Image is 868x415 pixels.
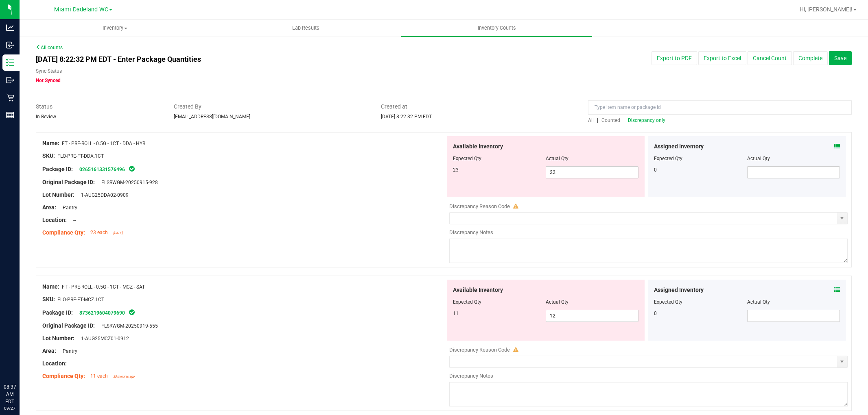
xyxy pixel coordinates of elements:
[42,373,85,379] span: Compliance Qty:
[42,322,95,329] span: Original Package ID:
[210,20,401,37] a: Lab Results
[90,373,108,379] span: 11 each
[20,20,210,37] a: Inventory
[42,348,56,354] span: Area:
[77,336,129,341] span: 1-AUG25MCZ01-0912
[42,204,56,211] span: Area:
[42,152,55,159] span: SKU:
[449,228,848,237] div: Discrepancy Notes
[623,117,625,123] span: |
[381,114,432,120] span: [DATE] 8:22:32 PM EDT
[69,361,76,367] span: --
[588,117,597,123] a: All
[599,117,623,123] a: Counted
[546,310,638,322] input: 12
[654,310,747,317] div: 0
[113,231,122,235] span: [DATE]
[69,217,76,223] span: --
[834,55,846,61] span: Save
[588,117,594,123] span: All
[449,203,510,209] span: Discrepancy Reason Code
[36,55,507,63] h4: [DATE] 8:22:32 PM EDT - Enter Package Quantities
[546,156,568,161] span: Actual Qty
[654,142,704,151] span: Assigned Inventory
[62,284,145,290] span: FT - PRE-ROLL - 0.5G - 1CT - MCZ - SAT
[36,67,62,75] label: Sync Status
[449,372,848,380] div: Discrepancy Notes
[652,51,697,65] button: Export to PDF
[42,229,85,236] span: Compliance Qty:
[128,165,136,173] span: In Sync
[79,167,125,172] a: 0265161331576496
[829,51,852,65] button: Save
[800,6,853,13] span: Hi, [PERSON_NAME]!
[449,347,510,353] span: Discrepancy Reason Code
[42,191,74,198] span: Lot Number:
[6,41,14,49] inline-svg: Inbound
[174,102,369,111] span: Created By
[628,117,665,123] span: Discrepancy only
[546,299,568,305] span: Actual Qty
[381,102,576,111] span: Created at
[42,283,59,290] span: Name:
[6,111,14,119] inline-svg: Reports
[453,311,459,316] span: 11
[467,24,527,32] span: Inventory Counts
[42,360,67,367] span: Location:
[698,51,746,65] button: Export to Excel
[747,155,840,162] div: Actual Qty
[90,230,108,235] span: 23 each
[42,296,55,302] span: SKU:
[281,24,330,32] span: Lab Results
[42,166,73,172] span: Package ID:
[42,217,67,223] span: Location:
[36,78,61,83] span: Not Synced
[588,100,852,115] input: Type item name or package id
[837,213,847,224] span: select
[36,102,162,111] span: Status
[837,356,847,367] span: select
[6,76,14,84] inline-svg: Outbound
[42,140,59,146] span: Name:
[24,349,34,359] iframe: Resource center unread badge
[546,167,638,178] input: 22
[128,308,136,316] span: In Sync
[4,405,16,411] p: 09/27
[401,20,592,37] a: Inventory Counts
[59,205,77,211] span: Pantry
[626,117,665,123] a: Discrepancy only
[113,375,135,378] span: 35 minutes ago
[97,323,158,329] span: FLSRWGM-20250919-555
[62,141,145,146] span: FT - PRE-ROLL - 0.5G - 1CT - DDA - HYB
[4,383,16,405] p: 08:37 AM EDT
[747,298,840,306] div: Actual Qty
[6,59,14,67] inline-svg: Inventory
[748,51,792,65] button: Cancel Count
[79,310,125,316] a: 8736219604079690
[36,45,63,50] a: All counts
[97,180,158,185] span: FLSRWGM-20250915-928
[36,114,56,120] span: In Review
[654,166,747,174] div: 0
[174,114,250,120] span: [EMAIL_ADDRESS][DOMAIN_NAME]
[453,286,503,294] span: Available Inventory
[59,348,77,354] span: Pantry
[654,286,704,294] span: Assigned Inventory
[793,51,828,65] button: Complete
[597,117,598,123] span: |
[453,156,481,161] span: Expected Qty
[77,192,129,198] span: 1-AUG25DDA02-0909
[453,142,503,151] span: Available Inventory
[57,153,104,159] span: FLO-PRE-FT-DDA.1CT
[654,155,747,162] div: Expected Qty
[42,309,73,316] span: Package ID:
[42,179,95,185] span: Original Package ID:
[8,350,33,374] iframe: Resource center
[42,335,74,341] span: Lot Number:
[6,24,14,32] inline-svg: Analytics
[654,298,747,306] div: Expected Qty
[57,297,104,302] span: FLO-PRE-FT-MCZ.1CT
[453,167,459,173] span: 23
[54,6,108,13] span: Miami Dadeland WC
[453,299,481,305] span: Expected Qty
